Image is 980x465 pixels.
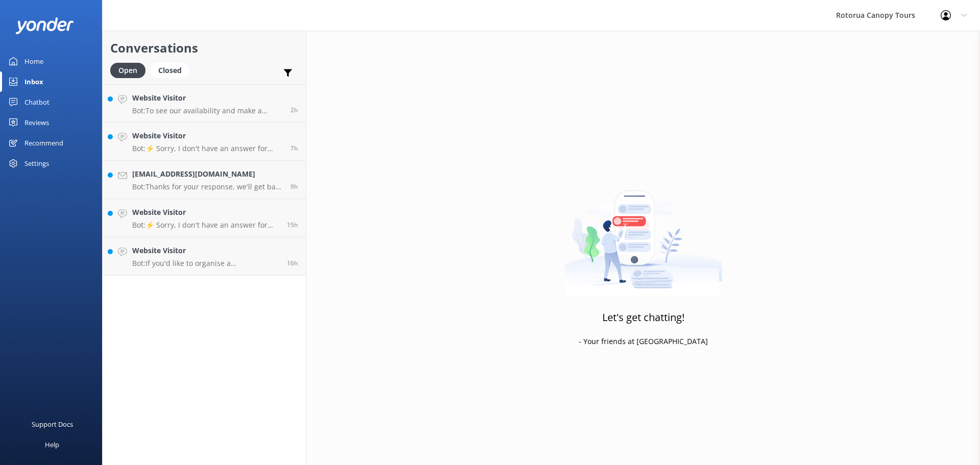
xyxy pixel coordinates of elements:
[110,38,298,58] h2: Conversations
[15,17,74,34] img: yonder-white-logo.png
[110,64,151,76] a: Open
[132,221,279,230] p: Bot: ⚡ Sorry, I don't have an answer for that. Could you please try and rephrase your question? A...
[103,237,306,276] a: Website VisitorBot:If you'd like to organise a complimentary shuttle, please call the team on [PH...
[24,71,43,92] div: Inbox
[132,130,283,141] h4: Website Visitor
[24,92,50,112] div: Chatbot
[602,309,684,326] h3: Let's get chatting!
[103,84,306,123] a: Website VisitorBot:To see our availability and make a booking, please visit: [URL][DOMAIN_NAME].2h
[132,182,283,191] p: Bot: Thanks for your response, we'll get back to you as soon as we can during opening hours.
[103,161,306,199] a: [EMAIL_ADDRESS][DOMAIN_NAME]Bot:Thanks for your response, we'll get back to you as soon as we can...
[24,51,43,71] div: Home
[132,207,279,218] h4: Website Visitor
[565,169,722,297] img: artwork of a man stealing a conversation from at giant smartphone
[45,434,59,455] div: Help
[132,106,283,115] p: Bot: To see our availability and make a booking, please visit: [URL][DOMAIN_NAME].
[287,259,298,267] span: Sep 03 2025 04:53pm (UTC +12:00) Pacific/Auckland
[110,63,145,78] div: Open
[287,221,298,229] span: Sep 03 2025 06:05pm (UTC +12:00) Pacific/Auckland
[24,133,63,153] div: Recommend
[132,144,283,153] p: Bot: ⚡ Sorry, I don't have an answer for that. Could you please try and rephrase your question? A...
[151,64,194,76] a: Closed
[290,144,298,153] span: Sep 04 2025 02:19am (UTC +12:00) Pacific/Auckland
[132,168,283,180] h4: [EMAIL_ADDRESS][DOMAIN_NAME]
[24,112,49,133] div: Reviews
[132,92,283,104] h4: Website Visitor
[103,199,306,237] a: Website VisitorBot:⚡ Sorry, I don't have an answer for that. Could you please try and rephrase yo...
[32,414,73,434] div: Support Docs
[151,63,189,78] div: Closed
[290,182,298,191] span: Sep 04 2025 12:20am (UTC +12:00) Pacific/Auckland
[132,245,279,256] h4: Website Visitor
[103,123,306,161] a: Website VisitorBot:⚡ Sorry, I don't have an answer for that. Could you please try and rephrase yo...
[290,106,298,114] span: Sep 04 2025 07:02am (UTC +12:00) Pacific/Auckland
[24,153,49,174] div: Settings
[132,259,279,268] p: Bot: If you'd like to organise a complimentary shuttle, please call the team on [PHONE_NUMBER] or...
[579,336,708,347] p: - Your friends at [GEOGRAPHIC_DATA]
